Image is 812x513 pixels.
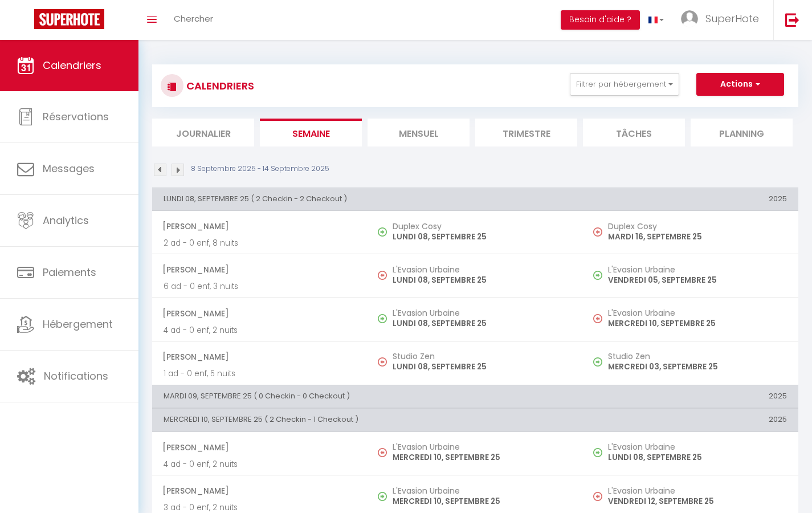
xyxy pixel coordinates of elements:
h5: Duplex Cosy [608,222,787,231]
img: logout [785,13,799,27]
img: NO IMAGE [378,357,387,367]
h5: L'Evasion Urbaine [393,442,572,451]
h5: L'Evasion Urbaine [393,308,572,317]
span: [PERSON_NAME] [162,437,356,458]
li: Tâches [583,119,685,146]
img: NO IMAGE [378,448,387,457]
span: SuperHote [705,11,759,26]
img: ... [681,10,698,27]
img: NO IMAGE [593,448,602,457]
p: 4 ad - 0 enf, 2 nuits [164,458,356,470]
img: NO IMAGE [593,357,602,367]
button: Ouvrir le widget de chat LiveChat [9,5,43,39]
span: Paiements [43,265,96,279]
th: LUNDI 08, SEPTEMBRE 25 ( 2 Checkin - 2 Checkout ) [152,188,583,210]
span: Hébergement [43,317,113,331]
p: 6 ad - 0 enf, 3 nuits [164,280,356,292]
img: NO IMAGE [378,271,387,280]
p: LUNDI 08, SEPTEMBRE 25 [393,361,572,373]
h5: Studio Zen [393,352,572,361]
h5: L'Evasion Urbaine [608,442,787,451]
p: LUNDI 08, SEPTEMBRE 25 [393,317,572,329]
span: Analytics [43,213,89,227]
h5: L'Evasion Urbaine [608,265,787,274]
th: 2025 [583,409,798,431]
button: Besoin d'aide ? [561,10,640,30]
span: [PERSON_NAME] [162,346,356,368]
p: VENDREDI 12, SEPTEMBRE 25 [608,495,787,507]
li: Trimestre [475,119,577,146]
img: NO IMAGE [593,271,602,280]
span: [PERSON_NAME] [162,259,356,280]
span: Notifications [44,369,108,383]
th: MERCREDI 10, SEPTEMBRE 25 ( 2 Checkin - 1 Checkout ) [152,409,583,431]
li: Semaine [260,119,362,146]
h5: Duplex Cosy [393,222,572,231]
p: MERCREDI 10, SEPTEMBRE 25 [393,451,572,463]
p: 1 ad - 0 enf, 5 nuits [164,368,356,380]
h5: L'Evasion Urbaine [393,486,572,495]
h5: L'Evasion Urbaine [608,308,787,317]
p: 4 ad - 0 enf, 2 nuits [164,324,356,336]
p: MERCREDI 10, SEPTEMBRE 25 [608,317,787,329]
img: NO IMAGE [593,314,602,323]
button: Actions [696,73,784,96]
img: Super Booking [34,9,104,29]
button: Filtrer par hébergement [570,73,679,96]
th: 2025 [583,385,798,408]
p: 8 Septembre 2025 - 14 Septembre 2025 [191,164,329,174]
p: LUNDI 08, SEPTEMBRE 25 [393,274,572,286]
h3: CALENDRIERS [183,73,254,99]
img: NO IMAGE [593,492,602,501]
h5: L'Evasion Urbaine [608,486,787,495]
p: MERCREDI 03, SEPTEMBRE 25 [608,361,787,373]
p: 2 ad - 0 enf, 8 nuits [164,237,356,249]
li: Planning [691,119,793,146]
li: Mensuel [368,119,470,146]
p: LUNDI 08, SEPTEMBRE 25 [608,451,787,463]
p: LUNDI 08, SEPTEMBRE 25 [393,231,572,243]
span: Messages [43,161,95,176]
h5: Studio Zen [608,352,787,361]
p: MERCREDI 10, SEPTEMBRE 25 [393,495,572,507]
span: Calendriers [43,58,101,72]
p: VENDREDI 05, SEPTEMBRE 25 [608,274,787,286]
p: MARDI 16, SEPTEMBRE 25 [608,231,787,243]
img: NO IMAGE [593,227,602,237]
span: [PERSON_NAME] [162,480,356,502]
th: MARDI 09, SEPTEMBRE 25 ( 0 Checkin - 0 Checkout ) [152,385,583,408]
th: 2025 [583,188,798,210]
li: Journalier [152,119,254,146]
span: [PERSON_NAME] [162,215,356,237]
h5: L'Evasion Urbaine [393,265,572,274]
span: Réservations [43,109,109,124]
span: Chercher [174,13,213,25]
span: [PERSON_NAME] [162,303,356,324]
